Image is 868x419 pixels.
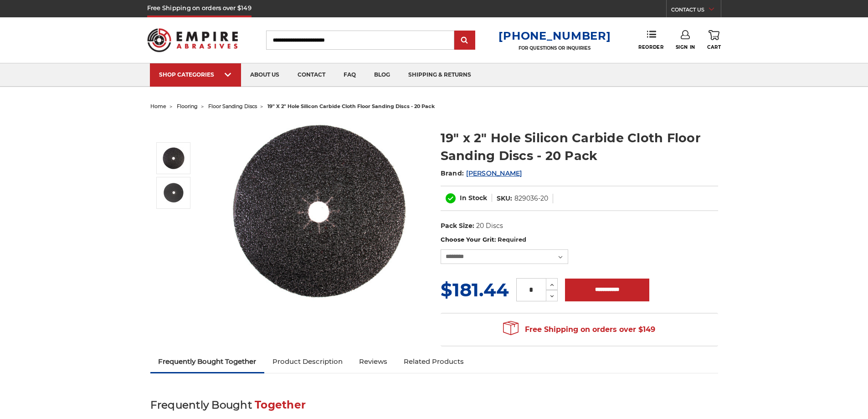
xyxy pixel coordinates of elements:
[399,63,480,87] a: shipping & returns
[671,5,721,17] a: CONTACT US
[162,147,185,170] img: Silicon Carbide 19" x 2" Cloth Floor Sanding Discs
[638,30,663,50] a: Reorder
[334,63,365,87] a: faq
[288,63,334,87] a: contact
[228,119,411,302] img: Silicon Carbide 19" x 2" Cloth Floor Sanding Discs
[264,352,351,372] a: Product Description
[441,129,718,165] h1: 19" x 2" Hole Silicon Carbide Cloth Floor Sanding Discs - 20 Pack
[476,221,503,231] dd: 20 Discs
[150,352,265,372] a: Frequently Bought Together
[707,44,721,50] span: Cart
[514,194,548,203] dd: 829036-20
[498,29,611,42] a: [PHONE_NUMBER]
[208,103,257,109] a: floor sanding discs
[498,236,526,243] small: Required
[241,63,288,87] a: about us
[351,352,395,372] a: Reviews
[707,30,721,50] a: Cart
[441,279,509,301] span: $181.44
[159,71,232,78] div: SHOP CATEGORIES
[177,103,198,109] a: flooring
[441,221,474,231] dt: Pack Size:
[456,31,474,50] input: Submit
[395,352,472,372] a: Related Products
[441,169,464,177] span: Brand:
[676,44,695,50] span: Sign In
[150,398,252,411] span: Frequently Bought
[441,235,718,244] label: Choose Your Grit:
[498,45,611,51] p: FOR QUESTIONS OR INQUIRIES
[638,44,663,50] span: Reorder
[460,194,487,202] span: In Stock
[267,103,435,109] span: 19" x 2" hole silicon carbide cloth floor sanding discs - 20 pack
[150,103,166,109] a: home
[162,181,185,204] img: Silicon Carbide 19" x 2" Floor Sanding Cloth Discs
[503,321,655,339] span: Free Shipping on orders over $149
[365,63,399,87] a: blog
[466,169,522,177] a: [PERSON_NAME]
[147,22,238,58] img: Empire Abrasives
[497,194,512,203] dt: SKU:
[255,398,306,411] span: Together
